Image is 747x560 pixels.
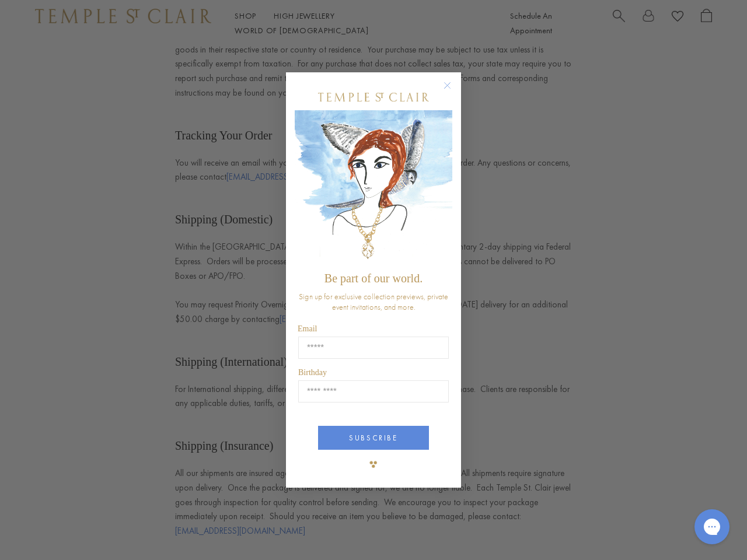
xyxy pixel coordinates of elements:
span: Email [298,324,317,333]
button: Close dialog [446,84,460,99]
img: Temple St. Clair [318,93,429,101]
iframe: Gorgias live chat messenger [689,505,735,548]
span: Sign up for exclusive collection previews, private event invitations, and more. [299,291,448,312]
span: Birthday [298,368,327,377]
button: SUBSCRIBE [318,426,429,450]
span: Be part of our world. [324,272,423,285]
input: Email [298,337,449,359]
img: TSC [362,453,385,476]
img: c4a9eb12-d91a-4d4a-8ee0-386386f4f338.jpeg [295,110,452,266]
